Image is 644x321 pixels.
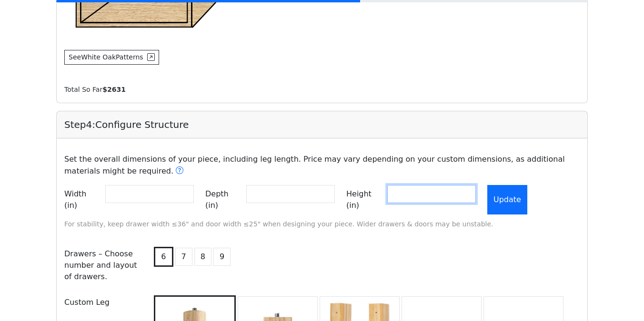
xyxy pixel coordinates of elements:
label: Width (in) [64,185,101,214]
button: 8 [194,248,211,266]
label: Height (in) [346,185,383,214]
div: Drawers – Choose number and layout of drawers. [59,245,146,286]
button: 7 [175,248,192,266]
button: Does a smaller size cost less? [175,165,184,177]
label: Depth (in) [205,185,242,214]
button: 9 [213,248,231,266]
b: $ 2631 [102,86,126,93]
p: Set the overall dimensions of your piece, including leg length. Price may vary depending on your ... [59,154,585,177]
button: SeeWhite OakPatterns [64,50,159,65]
button: Update [487,185,527,214]
h5: Step 4 : Configure Structure [64,119,580,130]
small: Total So Far [64,86,126,93]
button: 6 [154,247,173,267]
small: For stability, keep drawer width ≤36" and door width ≤25" when designing your piece. Wider drawer... [64,220,493,228]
